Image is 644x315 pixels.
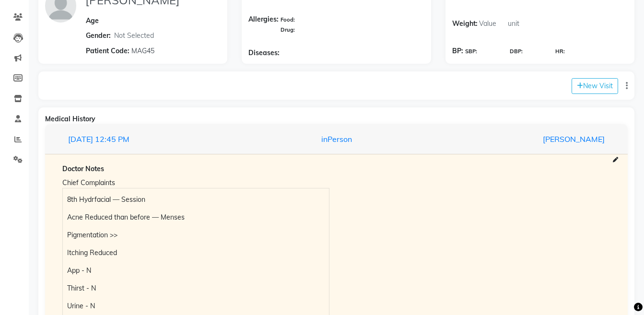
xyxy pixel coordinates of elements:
[68,134,93,144] span: [DATE]
[67,283,324,293] p: Thirst - N
[452,46,463,56] span: BP:
[428,133,612,145] div: [PERSON_NAME]
[67,301,324,311] p: Urine - N
[555,47,565,56] span: HR:
[281,16,295,23] span: Food:
[67,248,324,258] p: Itching Reduced
[248,14,279,35] span: Allergies:
[478,16,506,31] input: Value
[572,78,618,94] button: New Visit
[67,266,324,276] p: App - N
[506,16,535,31] input: unit
[95,134,129,144] span: 12:45 PM
[465,47,477,56] span: SBP:
[45,114,628,124] div: Medical History
[130,43,211,58] input: Patient Code
[452,16,478,31] span: Weight:
[62,164,610,174] div: Doctor Notes
[86,31,111,41] span: Gender:
[245,133,428,145] div: inPerson
[67,195,324,205] p: 8th Hydrfacial — Session
[67,212,324,222] p: Acne Reduced than before — Menses
[55,130,618,148] button: [DATE]12:45 PMinPerson[PERSON_NAME]
[248,48,280,58] span: Diseases:
[62,178,329,188] div: Chief Complaints
[281,26,295,33] span: Drug:
[67,230,324,240] p: Pigmentation >>
[86,46,129,56] span: Patient Code:
[86,16,99,25] span: Age
[510,47,523,56] span: DBP:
